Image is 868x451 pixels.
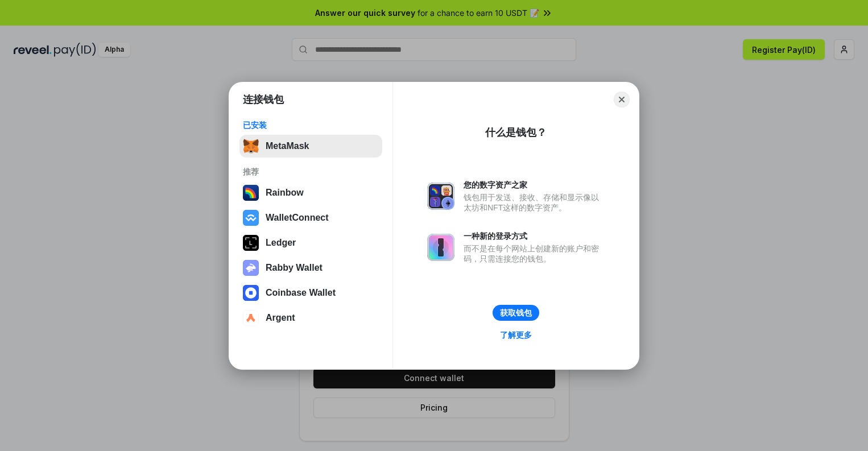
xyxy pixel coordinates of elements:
div: WalletConnect [266,213,329,223]
div: 钱包用于发送、接收、存储和显示像以太坊和NFT这样的数字资产。 [464,192,605,213]
img: svg+xml,%3Csvg%20width%3D%2228%22%20height%3D%2228%22%20viewBox%3D%220%200%2028%2028%22%20fill%3D... [243,285,259,301]
div: 获取钱包 [500,308,532,318]
img: svg+xml,%3Csvg%20width%3D%2228%22%20height%3D%2228%22%20viewBox%3D%220%200%2028%2028%22%20fill%3D... [243,210,259,226]
div: Ledger [266,238,296,248]
img: svg+xml,%3Csvg%20xmlns%3D%22http%3A%2F%2Fwww.w3.org%2F2000%2Fsvg%22%20fill%3D%22none%22%20viewBox... [243,260,259,276]
a: 了解更多 [493,328,539,342]
div: MetaMask [266,141,309,151]
div: 一种新的登录方式 [464,231,605,241]
button: Ledger [239,231,382,254]
button: 获取钱包 [493,305,539,321]
h1: 连接钱包 [243,93,284,106]
div: 什么是钱包？ [485,126,547,139]
div: Argent [266,313,295,323]
div: 了解更多 [500,330,532,340]
img: svg+xml,%3Csvg%20xmlns%3D%22http%3A%2F%2Fwww.w3.org%2F2000%2Fsvg%22%20fill%3D%22none%22%20viewBox... [427,183,454,210]
div: 您的数字资产之家 [464,180,605,190]
button: Close [614,92,630,107]
div: 而不是在每个网站上创建新的账户和密码，只需连接您的钱包。 [464,243,605,264]
img: svg+xml,%3Csvg%20width%3D%22120%22%20height%3D%22120%22%20viewBox%3D%220%200%20120%20120%22%20fil... [243,185,259,201]
button: Argent [239,307,382,329]
div: 已安装 [243,120,379,130]
button: Coinbase Wallet [239,282,382,304]
div: Rainbow [266,188,304,198]
div: Rabby Wallet [266,263,323,273]
button: Rabby Wallet [239,256,382,279]
img: svg+xml,%3Csvg%20width%3D%2228%22%20height%3D%2228%22%20viewBox%3D%220%200%2028%2028%22%20fill%3D... [243,310,259,326]
div: 推荐 [243,167,379,177]
img: svg+xml,%3Csvg%20fill%3D%22none%22%20height%3D%2233%22%20viewBox%3D%220%200%2035%2033%22%20width%... [243,138,259,154]
button: WalletConnect [239,206,382,229]
button: MetaMask [239,135,382,158]
div: Coinbase Wallet [266,288,336,298]
img: svg+xml,%3Csvg%20xmlns%3D%22http%3A%2F%2Fwww.w3.org%2F2000%2Fsvg%22%20width%3D%2228%22%20height%3... [243,235,259,251]
img: svg+xml,%3Csvg%20xmlns%3D%22http%3A%2F%2Fwww.w3.org%2F2000%2Fsvg%22%20fill%3D%22none%22%20viewBox... [427,234,454,261]
button: Rainbow [239,181,382,204]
